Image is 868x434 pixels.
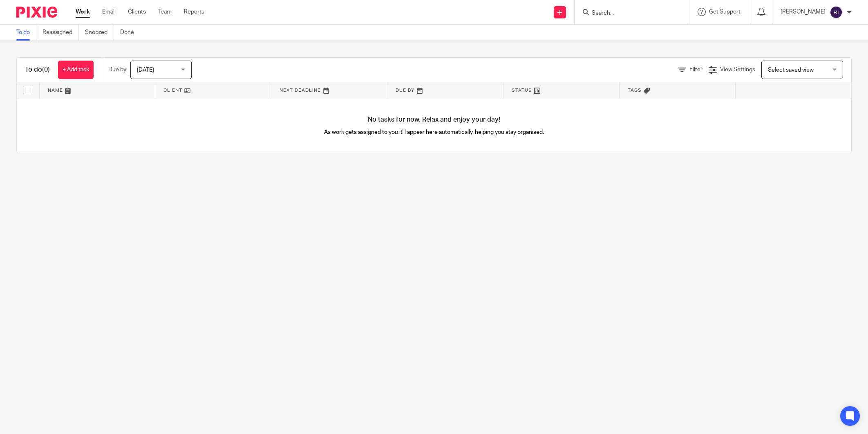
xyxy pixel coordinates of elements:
[137,67,154,73] span: [DATE]
[128,8,146,16] a: Clients
[781,8,825,16] p: [PERSON_NAME]
[17,115,851,124] h4: No tasks for now. Relax and enjoy your day!
[830,6,843,19] img: svg%3E
[720,67,755,72] span: View Settings
[58,61,94,79] a: + Add task
[108,66,126,74] p: Due by
[102,8,116,16] a: Email
[591,10,664,17] input: Search
[689,67,702,72] span: Filter
[16,7,57,18] img: Pixie
[42,66,50,73] span: (0)
[628,88,642,93] span: Tags
[184,8,204,16] a: Reports
[768,67,814,73] span: Select saved view
[85,25,114,41] a: Snoozed
[76,8,90,16] a: Work
[709,9,740,15] span: Get Support
[43,25,79,41] a: Reassigned
[120,25,140,41] a: Done
[16,25,36,41] a: To do
[25,66,50,74] h1: To do
[226,128,643,136] p: As work gets assigned to you it'll appear here automatically, helping you stay organised.
[158,8,172,16] a: Team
